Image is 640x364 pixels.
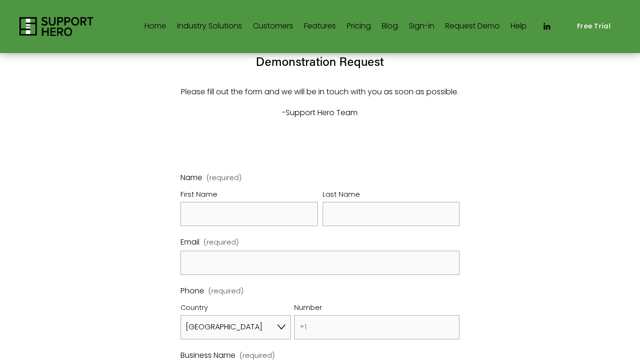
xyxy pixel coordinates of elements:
a: Help [511,19,527,34]
p: Please fill out the form and we will be in touch with you as soon as possible. [170,85,470,99]
a: Features [304,19,336,34]
a: Sign-in [409,19,434,34]
a: Customers [253,19,293,34]
a: Pricing [347,19,371,34]
div: Number [294,302,460,315]
img: Support Hero [19,17,94,36]
div: First Name [180,189,317,202]
span: (required) [208,288,243,294]
a: LinkedIn [542,22,551,31]
span: (required) [207,174,242,181]
span: Name [180,171,202,185]
span: Email [180,236,199,249]
a: Home [144,19,166,34]
a: Request Demo [445,19,500,34]
a: Free Trial [567,15,621,37]
div: Last Name [323,189,460,202]
span: Business Name [180,349,235,363]
a: Blog [382,19,398,34]
span: (required) [240,350,275,362]
span: Industry Solutions [177,19,242,33]
h4: Demonstration Request [170,53,470,70]
span: Phone [180,284,204,298]
a: folder dropdown [177,19,242,34]
span: (required) [204,237,239,249]
div: Country [180,302,291,315]
p: -Support Hero Team [170,106,470,120]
